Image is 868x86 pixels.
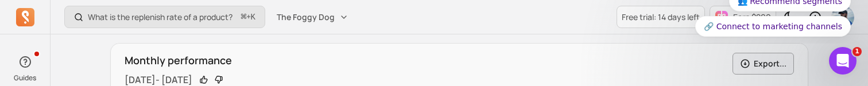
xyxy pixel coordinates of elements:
button: The Foggy Dog [270,7,355,28]
iframe: Intercom live chat [829,47,857,75]
p: Guides [14,73,36,83]
div: message notification from Segments AI, 6w ago. Hello Clayton! Welcome to Segments Analytics. Here... [17,10,212,71]
p: Monthly performance [125,53,728,68]
span: The Foggy Dog [277,11,335,23]
button: What is the replenish rate of a product?⌘+K [64,6,265,28]
span: + [241,11,255,23]
p: What is the replenish rate of a product? [88,11,232,23]
div: Hello [PERSON_NAME]! Welcome to Segments Analytics. Here are a few ways I can help you get started: [50,18,204,52]
kbd: K [251,13,255,22]
a: Free trial: 14 days left [617,6,705,28]
button: Guides [13,50,38,85]
p: Message from Segments AI, sent 6w ago [50,53,204,64]
kbd: ⌘ [241,10,247,25]
button: Export... [733,53,794,75]
span: 1 [852,47,862,56]
p: Free trial: 14 days left [622,11,700,23]
img: Profile image for Segments AI [26,21,44,39]
div: Message content [50,18,204,52]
